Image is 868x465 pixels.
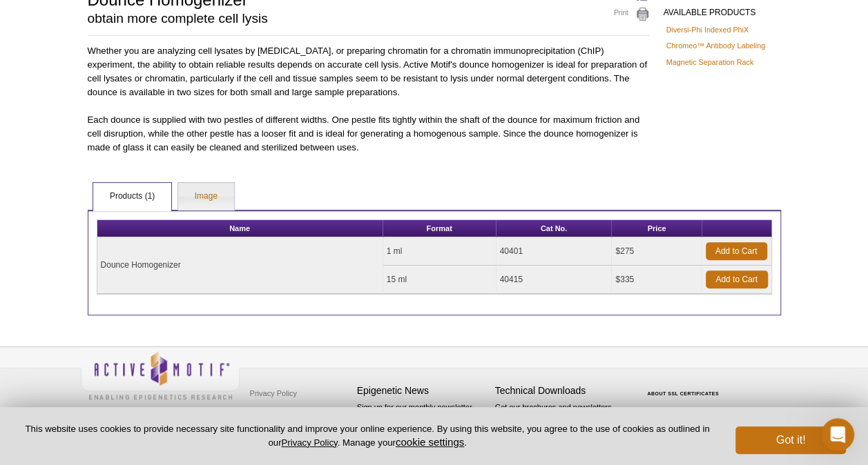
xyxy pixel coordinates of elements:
[247,383,300,404] a: Privacy Policy
[22,423,713,449] p: This website uses cookies to provide necessary site functionality and improve your online experie...
[647,391,719,396] a: ABOUT SSL CERTIFICATES
[88,12,584,25] h2: obtain more complete cell lysis
[821,418,854,451] iframe: Intercom live chat
[383,266,496,294] td: 15 ml
[666,56,754,68] a: Magnetic Separation Rack
[496,266,613,294] td: 40415
[383,220,496,237] th: Format
[178,183,234,210] a: Image
[81,347,240,403] img: Active Motif,
[97,237,383,294] td: Dounce Homogenizer
[496,220,613,237] th: Cat No.
[88,44,650,99] p: Whether you are analyzing cell lysates by [MEDICAL_DATA], or preparing chromatin for a chromatin ...
[598,7,650,22] a: Print
[357,385,488,397] h4: Epigenetic News
[633,371,737,402] table: Click to Verify - This site chose Symantec SSL for secure e-commerce and confidential communicati...
[396,436,464,448] button: cookie settings
[495,402,626,437] p: Get our brochures and newsletters, or request them by mail.
[247,404,319,424] a: Terms & Conditions
[88,113,650,155] p: Each dounce is supplied with two pestles of different widths. One pestle fits tightly within the ...
[495,385,626,397] h4: Technical Downloads
[735,426,846,454] button: Got it!
[281,437,337,448] a: Privacy Policy
[706,242,767,260] a: Add to Cart
[612,266,702,294] td: $335
[93,183,171,210] a: Products (1)
[706,270,768,288] a: Add to Cart
[666,23,749,36] a: Diversi-Phi Indexed PhiX
[496,237,613,266] td: 40401
[612,220,702,237] th: Price
[666,39,765,52] a: Chromeo™ Antibody Labeling
[97,220,383,237] th: Name
[383,237,496,266] td: 1 ml
[612,237,702,266] td: $275
[357,402,488,448] p: Sign up for our monthly newsletter highlighting recent publications in the field of epigenetics.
